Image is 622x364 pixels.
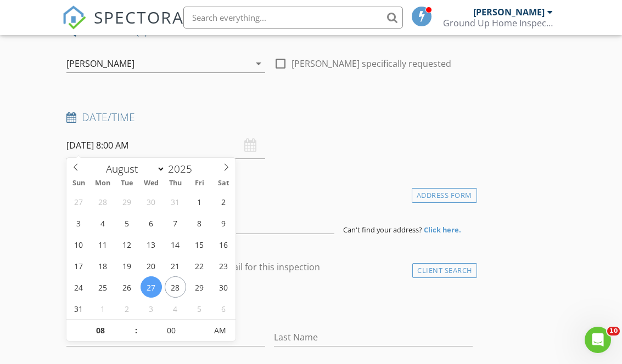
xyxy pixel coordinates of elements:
[292,58,451,69] label: [PERSON_NAME] specifically requested
[134,320,137,342] span: :
[443,18,553,29] div: Ground Up Home Inspections, LLC
[68,191,89,212] span: July 27, 2025
[68,234,89,255] span: August 10, 2025
[252,57,265,70] i: arrow_drop_down
[66,59,135,69] div: [PERSON_NAME]
[92,298,114,319] span: September 1, 2025
[165,276,186,298] span: August 28, 2025
[213,276,234,298] span: August 30, 2025
[213,212,234,234] span: August 9, 2025
[189,234,210,255] span: August 15, 2025
[66,110,472,124] h4: Date/Time
[473,7,545,18] div: [PERSON_NAME]
[68,212,89,234] span: August 3, 2025
[92,191,114,212] span: July 28, 2025
[91,180,115,187] span: Mon
[116,255,138,276] span: August 19, 2025
[94,5,184,29] span: SPECTORA
[68,255,89,276] span: August 17, 2025
[141,276,162,298] span: August 27, 2025
[165,234,186,255] span: August 14, 2025
[165,162,201,176] input: Year
[141,212,162,234] span: August 6, 2025
[68,276,89,298] span: August 24, 2025
[92,212,114,234] span: August 4, 2025
[211,180,236,187] span: Sat
[115,180,139,187] span: Tue
[66,185,472,200] h4: Location
[141,255,162,276] span: August 20, 2025
[116,276,138,298] span: August 26, 2025
[92,234,114,255] span: August 11, 2025
[165,298,186,319] span: September 4, 2025
[205,320,236,342] span: Click to toggle
[141,191,162,212] span: July 30, 2025
[585,327,611,353] iframe: Intercom live chat
[92,255,114,276] span: August 18, 2025
[213,191,234,212] span: August 2, 2025
[66,180,91,187] span: Sun
[165,212,186,234] span: August 7, 2025
[151,261,320,272] label: Enable Client CC email for this inspection
[424,225,461,235] strong: Click here.
[141,298,162,319] span: September 3, 2025
[116,234,138,255] span: August 12, 2025
[62,15,184,38] a: SPECTORA
[165,255,186,276] span: August 21, 2025
[607,327,620,335] span: 10
[116,191,138,212] span: July 29, 2025
[62,5,86,30] img: The Best Home Inspection Software - Spectora
[213,255,234,276] span: August 23, 2025
[68,298,89,319] span: August 31, 2025
[189,212,210,234] span: August 8, 2025
[116,212,138,234] span: August 5, 2025
[165,191,186,212] span: July 31, 2025
[141,234,162,255] span: August 13, 2025
[189,276,210,298] span: August 29, 2025
[189,255,210,276] span: August 22, 2025
[343,225,422,235] span: Can't find your address?
[92,276,114,298] span: August 25, 2025
[187,180,211,187] span: Fri
[189,191,210,212] span: August 1, 2025
[116,298,138,319] span: September 2, 2025
[412,263,477,278] div: Client Search
[189,298,210,319] span: September 5, 2025
[183,7,403,29] input: Search everything...
[213,298,234,319] span: September 6, 2025
[139,180,163,187] span: Wed
[163,180,187,187] span: Thu
[66,132,265,159] input: Select date
[213,234,234,255] span: August 16, 2025
[412,188,477,203] div: Address Form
